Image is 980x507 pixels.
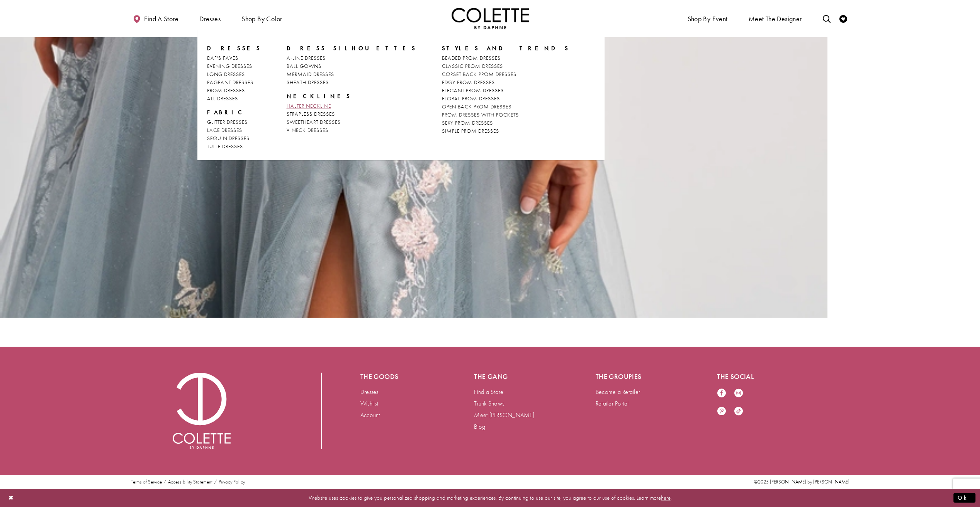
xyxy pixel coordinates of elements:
[207,63,252,69] span: EVENING DRESSES
[286,92,416,100] span: NECKLINES
[953,493,975,503] button: Submit Dialog
[286,54,325,61] span: A-LINE DRESSES
[56,493,924,503] p: Website uses cookies to give you personalized shopping and marketing experiences. By continuing t...
[219,479,245,485] a: Privacy Policy
[734,388,743,399] a: Visit our Instagram - Opens in new tab
[687,15,727,23] span: Shop By Event
[286,126,416,134] a: V-NECK DRESSES
[173,373,231,449] img: Colette by Daphne
[207,95,261,103] a: ALL DRESSES
[747,8,804,29] a: Meet the designer
[207,54,238,61] span: DAF'S FAVES
[286,92,351,100] span: NECKLINES
[442,44,570,52] span: STYLES AND TRENDS
[144,15,178,23] span: Find a store
[207,108,246,116] span: FABRIC
[442,87,504,94] span: ELEGANT PROM DRESSES
[286,118,340,125] span: SWEETHEART DRESSES
[442,54,501,61] span: BEADED PROM DRESSES
[474,399,504,407] a: Trunk Shows
[442,111,570,119] a: PROM DRESSES WITH POCKETS
[207,86,261,95] a: PROM DRESSES
[207,44,261,52] span: Dresses
[207,78,261,86] a: PAGEANT DRESSES
[360,373,443,380] h5: The goods
[207,70,261,78] a: LONG DRESSES
[286,44,416,52] span: DRESS SILHOUETTES
[474,422,485,431] a: Blog
[286,78,416,86] a: SHEATH DRESSES
[474,411,534,419] a: Meet [PERSON_NAME]
[207,71,245,78] span: LONG DRESSES
[286,62,416,70] a: BALL GOWNS
[128,479,248,485] ul: Post footer menu
[207,135,250,142] span: SEQUIN DRESSES
[596,399,629,407] a: Retailer Portal
[207,95,238,102] span: ALL DRESSES
[239,8,284,29] span: Shop by color
[442,127,570,135] a: SIMPLE PROM DRESSES
[713,384,755,421] ul: Follow us
[442,103,570,111] a: OPEN BACK PROM DRESSES
[442,54,570,62] a: BEADED PROM DRESSES
[286,118,416,126] a: SWEETHEART DRESSES
[207,62,261,70] a: EVENING DRESSES
[442,127,499,134] span: SIMPLE PROM DRESSES
[5,491,18,505] button: Close Dialog
[754,478,849,485] span: ©2025 [PERSON_NAME] by [PERSON_NAME]
[596,373,686,380] h5: The groupies
[241,15,282,23] span: Shop by color
[207,143,243,150] span: TULLE DRESSES
[474,388,503,396] a: Find a Store
[734,406,743,417] a: Visit our TikTok - Opens in new tab
[207,54,261,62] a: DAF'S FAVES
[837,8,849,29] a: Check Wishlist
[197,8,222,29] span: Dresses
[286,54,416,62] a: A-LINE DRESSES
[286,79,328,86] span: SHEATH DRESSES
[442,70,570,78] a: CORSET BACK PROM DRESSES
[207,87,245,94] span: PROM DRESSES
[207,79,253,86] span: PAGEANT DRESSES
[442,95,500,102] span: FLORAL PROM DRESSES
[286,63,321,69] span: BALL GOWNS
[442,103,511,110] span: OPEN BACK PROM DRESSES
[168,479,212,485] a: Accessibility Statement
[442,71,516,78] span: CORSET BACK PROM DRESSES
[442,119,570,127] a: SEXY PROM DRESSES
[199,15,221,23] span: Dresses
[661,494,671,502] a: here
[360,411,380,419] a: Account
[452,8,529,29] img: Colette by Daphne
[596,388,640,396] a: Become a Retailer
[207,118,261,126] a: GLITTER DRESSES
[442,95,570,103] a: FLORAL PROM DRESSES
[207,127,242,134] span: LACE DRESSES
[173,373,231,449] a: Visit Colette by Daphne Homepage
[207,134,261,142] a: SEQUIN DRESSES
[360,399,378,407] a: Wishlist
[286,102,416,110] a: HALTER NECKLINE
[442,119,493,126] span: SEXY PROM DRESSES
[286,71,334,78] span: MERMAID DRESSES
[717,388,726,399] a: Visit our Facebook - Opens in new tab
[131,479,162,485] a: Terms of Service
[442,86,570,95] a: ELEGANT PROM DRESSES
[474,373,564,380] h5: The gang
[442,62,570,70] a: CLASSIC PROM DRESSES
[452,8,529,29] a: Visit Home Page
[820,8,832,29] a: Toggle search
[286,102,331,109] span: HALTER NECKLINE
[207,142,261,150] a: TULLE DRESSES
[360,388,379,396] a: Dresses
[286,110,416,118] a: STRAPLESS DRESSES
[442,78,570,86] a: EDGY PROM DRESSES
[442,63,503,69] span: CLASSIC PROM DRESSES
[207,118,248,125] span: GLITTER DRESSES
[286,70,416,78] a: MERMAID DRESSES
[286,127,328,134] span: V-NECK DRESSES
[131,8,180,29] a: Find a store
